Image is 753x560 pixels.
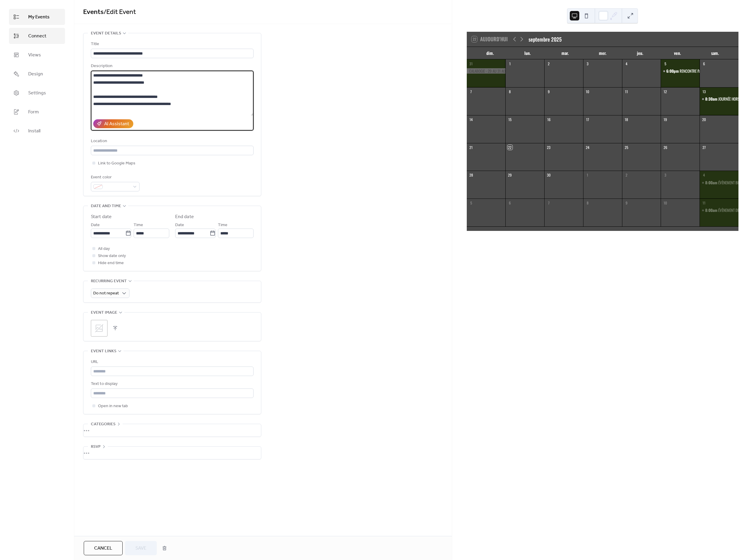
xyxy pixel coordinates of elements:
span: Time [134,222,143,229]
div: 28 [469,173,474,178]
span: Do not repeat [93,289,119,297]
div: RENCONTRE PASSION 4X4 + CJM - 5 SEPTEMBRE 2025 [661,68,700,74]
span: Connect [28,33,46,40]
span: Settings [28,90,46,97]
button: Cancel [84,541,123,555]
div: mar. [546,47,584,59]
span: Event links [91,348,116,355]
div: CALABOGIE - 29 AU 31 AOÛT 2025 [467,68,506,74]
div: 5 [469,201,474,206]
div: 21 [469,145,474,150]
div: 8 [507,89,512,94]
div: 11 [702,201,707,206]
div: 6 [507,201,512,206]
div: 7 [546,201,551,206]
div: 26 [663,145,668,150]
span: Show date only [98,253,126,260]
div: ••• [83,447,261,459]
div: dim. [472,47,509,59]
a: Connect [9,28,65,44]
div: 8 [585,201,590,206]
div: JOURNÉE HORS-ROUTE STOCK - 13 SEPTEMBRE 2025 [700,96,738,101]
div: URL [91,358,252,366]
div: Event color [91,174,138,181]
div: sam. [696,47,734,59]
a: My Events [9,9,65,25]
span: Form [28,109,39,116]
a: Events [83,6,104,19]
div: jeu. [621,47,659,59]
span: Link to Google Maps [98,160,135,167]
div: ÉVÈNEMENT BIGPAT - 4 OCTOBRE 2025 [700,180,738,185]
span: Categories [91,421,116,428]
span: / Edit Event [104,6,136,19]
div: mer. [584,47,621,59]
div: Title [91,41,252,48]
div: 22 [507,145,512,150]
div: 17 [585,117,590,122]
div: 2 [546,61,551,66]
div: 23 [546,145,551,150]
span: Design [28,71,43,78]
div: ÉVÈNEMENT DES COULEURS WEIR - 11 OCTOBRE 2025 [700,207,738,213]
div: ; [91,320,107,337]
span: RSVP [91,443,101,450]
div: 4 [624,61,629,66]
div: 3 [663,173,668,178]
div: 4 [702,173,707,178]
div: 15 [507,117,512,122]
div: 24 [585,145,590,150]
div: septembre 2025 [529,35,562,43]
div: 14 [469,117,474,122]
div: 31 [469,61,474,66]
span: Time [218,222,227,229]
div: 29 [507,173,512,178]
span: 8:30am [705,96,718,101]
div: AI Assistant [104,120,129,128]
span: Views [28,52,41,59]
div: 1 [585,173,590,178]
div: 11 [624,89,629,94]
div: ••• [83,424,261,437]
span: Event image [91,309,117,316]
div: 1 [507,61,512,66]
span: Date [175,222,184,229]
div: 2 [624,173,629,178]
div: 30 [546,173,551,178]
div: lun. [509,47,546,59]
div: 13 [702,89,707,94]
div: 19 [663,117,668,122]
a: Design [9,66,65,82]
span: Cancel [94,545,112,552]
div: End date [175,213,194,220]
span: Install [28,128,40,135]
span: 8:00am [705,207,718,213]
div: Description [91,63,252,70]
span: Recurring event [91,278,127,285]
a: Views [9,47,65,63]
span: My Events [28,14,50,21]
div: Start date [91,213,112,220]
div: 10 [585,89,590,94]
span: Hide end time [98,260,124,267]
div: 27 [702,145,707,150]
button: AI Assistant [93,119,133,128]
div: RENCONTRE PASSION 4X4 + CJM - [DATE] [680,68,737,74]
span: Open in new tab [98,403,128,410]
div: 16 [546,117,551,122]
div: 10 [663,201,668,206]
span: Date [91,222,100,229]
span: All day [98,245,110,253]
div: Text to display [91,380,252,388]
span: Event details [91,30,121,37]
div: 25 [624,145,629,150]
span: 8:00am [705,180,718,185]
div: 6 [702,61,707,66]
div: 7 [469,89,474,94]
a: Settings [9,85,65,101]
div: 5 [663,61,668,66]
a: Form [9,104,65,120]
div: Location [91,138,252,145]
div: 9 [624,201,629,206]
div: 20 [702,117,707,122]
